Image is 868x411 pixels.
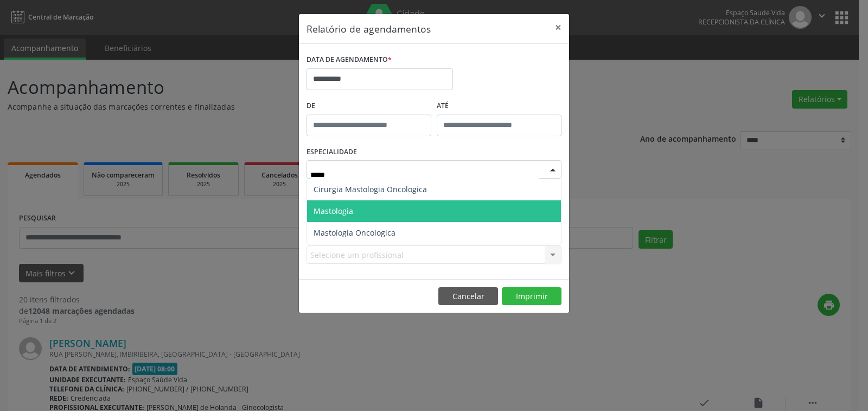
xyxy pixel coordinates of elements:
button: Imprimir [502,287,561,306]
label: DATA DE AGENDAMENTO [307,52,392,68]
span: Mastologia [314,206,353,216]
label: De [307,98,431,115]
label: ATÉ [437,98,561,115]
span: Mastologia Oncologica [314,227,395,238]
label: ESPECIALIDADE [307,144,357,161]
button: Cancelar [438,287,498,306]
button: Close [547,14,569,41]
h5: Relatório de agendamentos [307,22,431,36]
span: Cirurgia Mastologia Oncologica [314,184,427,194]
